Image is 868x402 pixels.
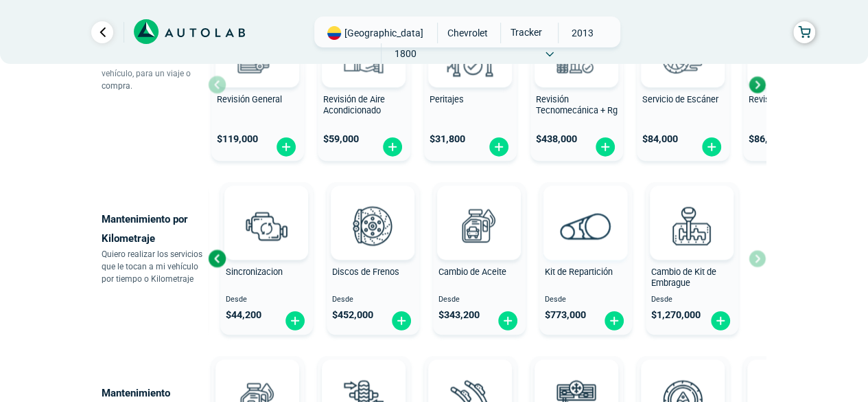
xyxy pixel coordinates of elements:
[488,136,510,157] img: fi_plus-circle2.svg
[651,309,701,321] span: $ 1,270,000
[236,195,296,256] img: sincronizacion-v3.svg
[749,133,784,145] span: $ 86,900
[390,310,412,331] img: fi_plus-circle2.svg
[226,295,307,304] span: Desde
[651,295,733,304] span: Desde
[327,26,341,40] img: Flag of COLOMBIA
[594,136,616,157] img: fi_plus-circle2.svg
[323,133,359,145] span: $ 59,000
[430,133,465,145] span: $ 31,800
[545,309,586,321] span: $ 773,000
[226,267,283,277] span: Sincronizacion
[743,8,836,161] button: Revisión de Batería $86,900
[545,267,613,277] span: Kit de Repartición
[749,94,823,104] span: Revisión de Batería
[102,210,208,248] p: Mantenimiento por Kilometraje
[539,182,632,335] button: Kit de Repartición Desde $773,000
[284,310,306,331] img: fi_plus-circle2.svg
[217,133,258,145] span: $ 119,000
[275,136,297,157] img: fi_plus-circle2.svg
[438,309,480,321] span: $ 343,200
[565,188,606,230] img: AD0BCuuxAAAAAElFTkSuQmCC
[430,94,464,104] span: Peritajes
[443,23,492,43] span: CHEVROLET
[246,188,287,230] img: AD0BCuuxAAAAAElFTkSuQmCC
[545,295,626,304] span: Desde
[642,94,718,104] span: Servicio de Escáner
[323,94,385,116] span: Revisión de Aire Acondicionado
[651,267,716,289] span: Cambio de Kit de Embrague
[701,136,723,157] img: fi_plus-circle2.svg
[646,182,738,335] button: Cambio de Kit de Embrague Desde $1,270,000
[637,8,729,161] button: Servicio de Escáner $84,000
[747,74,767,95] div: Next slide
[332,295,414,304] span: Desde
[382,43,430,64] span: 1800
[327,182,419,335] button: Discos de Frenos Desde $452,000
[438,267,506,277] span: Cambio de Aceite
[102,55,208,92] p: Revisión del estado de mi vehículo, para un viaje o compra.
[603,310,625,331] img: fi_plus-circle2.svg
[226,309,261,321] span: $ 44,200
[342,195,403,256] img: frenos2-v3.svg
[449,195,509,256] img: cambio_de_aceite-v3.svg
[497,310,519,331] img: fi_plus-circle2.svg
[332,309,373,321] span: $ 452,000
[102,248,208,285] p: Quiero realizar los servicios que le tocan a mi vehículo por tiempo o Kilometraje
[433,182,526,335] button: Cambio de Aceite Desde $343,200
[559,23,607,43] span: 2013
[438,295,520,304] span: Desde
[344,26,423,40] span: [GEOGRAPHIC_DATA]
[709,310,731,331] img: fi_plus-circle2.svg
[530,8,623,161] button: Revisión Tecnomecánica + Rg $438,000
[536,94,618,116] span: Revisión Tecnomecánica + Rg
[501,23,550,42] span: TRACKER
[671,188,712,230] img: AD0BCuuxAAAAAElFTkSuQmCC
[220,182,313,335] button: Sincronizacion Desde $44,200
[332,267,399,277] span: Discos de Frenos
[642,133,678,145] span: $ 84,000
[458,188,500,230] img: AD0BCuuxAAAAAElFTkSuQmCC
[382,136,403,157] img: fi_plus-circle2.svg
[91,21,113,43] a: Ir al paso anterior
[207,248,227,269] div: Previous slide
[318,8,410,161] button: Revisión de Aire Acondicionado $59,000
[217,94,282,104] span: Revisión General
[352,188,393,230] img: AD0BCuuxAAAAAElFTkSuQmCC
[560,212,611,239] img: correa_de_reparticion-v3.svg
[211,8,304,161] button: Revisión General $119,000
[424,8,517,161] button: Peritajes $31,800
[661,195,722,256] img: kit_de_embrague-v3.svg
[536,133,577,145] span: $ 438,000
